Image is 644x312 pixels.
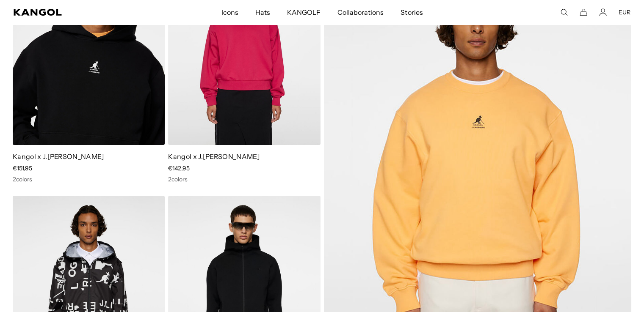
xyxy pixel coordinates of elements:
a: Account [599,8,607,16]
span: €151,95 [13,164,32,172]
a: Kangol [14,9,146,16]
a: Kangol x J.[PERSON_NAME] [13,152,104,161]
summary: Search here [560,8,568,16]
div: 2 colors [13,175,165,183]
button: EUR [619,8,630,16]
span: €142,95 [168,164,190,172]
div: 2 colors [168,175,320,183]
button: Cart [580,8,587,16]
a: Kangol x J.[PERSON_NAME] [168,152,260,161]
